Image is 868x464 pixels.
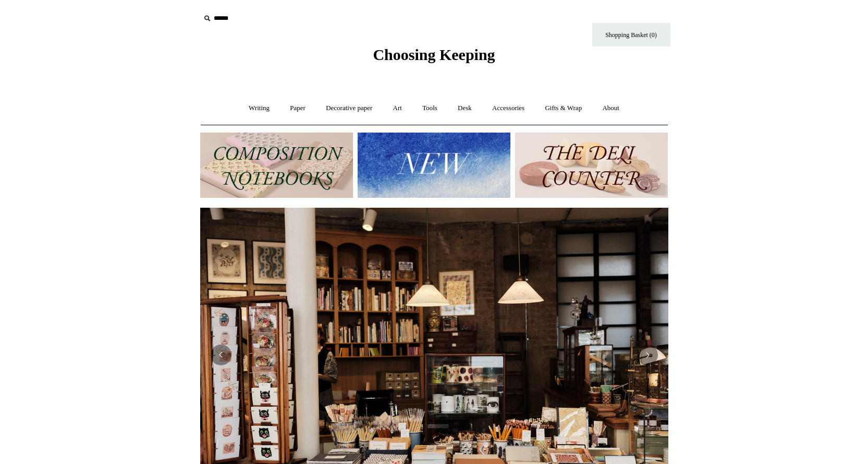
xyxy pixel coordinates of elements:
[358,133,510,198] img: New.jpg__PID:f73bdf93-380a-4a35-bcfe-7823039498e1
[239,94,279,122] a: Writing
[535,94,591,122] a: Gifts & Wrap
[316,94,382,122] a: Decorative paper
[373,54,495,62] a: Choosing Keeping
[413,94,447,122] a: Tools
[384,94,411,122] a: Art
[280,94,315,122] a: Paper
[211,344,231,365] button: Previous
[593,94,629,122] a: About
[373,46,495,63] span: Choosing Keeping
[515,133,668,198] img: The Deli Counter
[448,94,481,122] a: Desk
[200,133,353,198] img: 202302 Composition ledgers.jpg__PID:69722ee6-fa44-49dd-a067-31375e5d54ec
[592,23,670,46] a: Shopping Basket (0)
[483,94,534,122] a: Accessories
[637,344,658,365] button: Next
